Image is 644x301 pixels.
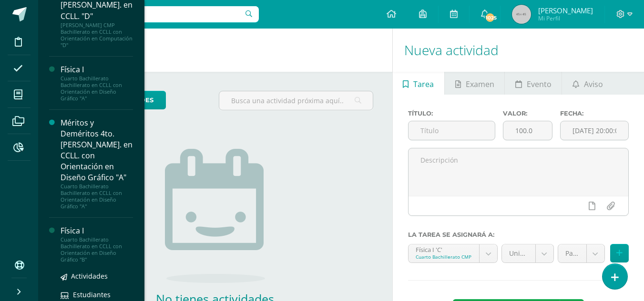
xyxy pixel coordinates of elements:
span: Estudiantes [73,290,111,299]
div: Física I 'C' [416,244,472,253]
span: Unidad 3 [509,244,528,262]
a: Tarea [393,72,444,95]
a: Estudiantes [61,289,133,300]
span: Parcial (10.0%) [565,244,579,262]
div: [PERSON_NAME] CMP Bachillerato en CCLL con Orientación en Computación "D" [61,22,133,49]
h1: Nueva actividad [404,29,633,72]
label: Fecha: [560,110,629,117]
span: Examen [466,73,494,96]
img: 45x45 [512,5,531,24]
input: Puntos máximos [503,121,552,140]
label: Valor: [503,110,552,117]
span: Evento [527,73,552,96]
a: Física I 'C'Cuarto Bachillerato CMP Bachillerato en CCLL con Orientación en Computación [409,244,497,262]
input: Título [409,121,495,140]
div: Física I [61,225,133,236]
input: Busca una actividad próxima aquí... [219,91,372,110]
a: Parcial (10.0%) [558,244,604,262]
div: Cuarto Bachillerato Bachillerato en CCLL con Orientación en Diseño Gráfico "A" [61,75,133,102]
div: Cuarto Bachillerato Bachillerato en CCLL con Orientación en Diseño Gráfico "A" [61,183,133,210]
span: Actividades [71,272,108,281]
span: 1025 [485,12,495,23]
span: Mi Perfil [538,14,593,22]
a: Examen [445,72,504,95]
a: Unidad 3 [502,244,553,262]
h1: Actividades [50,29,381,72]
span: Aviso [584,73,603,96]
a: Méritos y Deméritos 4to. [PERSON_NAME]. en CCLL. con Orientación en Diseño Gráfico "A"Cuarto Bach... [61,117,133,210]
div: Méritos y Deméritos 4to. [PERSON_NAME]. en CCLL. con Orientación en Diseño Gráfico "A" [61,117,133,184]
div: Física I [61,64,133,75]
span: [PERSON_NAME] [538,6,593,15]
input: Fecha de entrega [561,121,628,140]
img: no_activities.png [165,149,265,283]
a: Actividades [61,271,133,282]
a: Física ICuarto Bachillerato Bachillerato en CCLL con Orientación en Diseño Gráfico "B" [61,225,133,263]
a: Evento [505,72,562,95]
div: Cuarto Bachillerato CMP Bachillerato en CCLL con Orientación en Computación [416,253,472,260]
a: Física ICuarto Bachillerato Bachillerato en CCLL con Orientación en Diseño Gráfico "A" [61,64,133,102]
span: Tarea [413,73,434,96]
div: Cuarto Bachillerato Bachillerato en CCLL con Orientación en Diseño Gráfico "B" [61,236,133,263]
label: La tarea se asignará a: [408,231,629,238]
a: Aviso [562,72,613,95]
label: Título: [408,110,496,117]
input: Busca un usuario... [44,6,259,22]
